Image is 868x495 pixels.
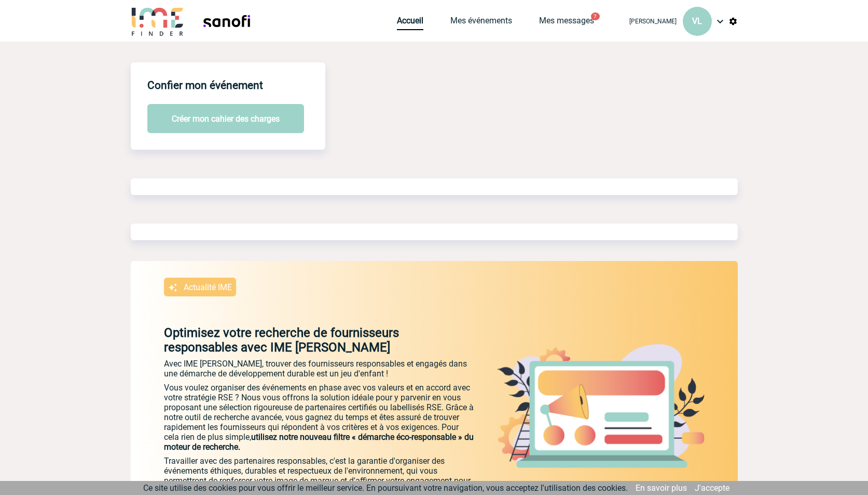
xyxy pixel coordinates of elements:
a: Mes événements [450,16,512,30]
p: Actualité IME [184,282,232,292]
a: Mes messages [539,16,594,30]
button: Créer mon cahier des charges [147,104,304,133]
h4: Confier mon événement [147,79,263,92]
span: VL [692,16,702,26]
a: J'accepte [695,483,729,493]
p: Vous voulez organiser des événements en phase avec vos valeurs et en accord avec votre stratégie ... [164,383,475,452]
img: IME-Finder [131,6,185,36]
button: 7 [591,12,600,20]
span: Ce site utilise des cookies pour vous offrir le meilleur service. En poursuivant votre navigation... [143,483,628,493]
span: utilisez notre nouveau filtre « démarche éco-responsable » du moteur de recherche. [164,432,474,452]
p: Optimisez votre recherche de fournisseurs responsables avec IME [PERSON_NAME] [131,325,475,355]
span: [PERSON_NAME] [629,18,677,25]
a: Accueil [397,16,423,30]
a: En savoir plus [636,483,687,493]
p: Avec IME [PERSON_NAME], trouver des fournisseurs responsables et engagés dans une démarche de dév... [164,359,475,379]
img: actu.png [497,344,705,468]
